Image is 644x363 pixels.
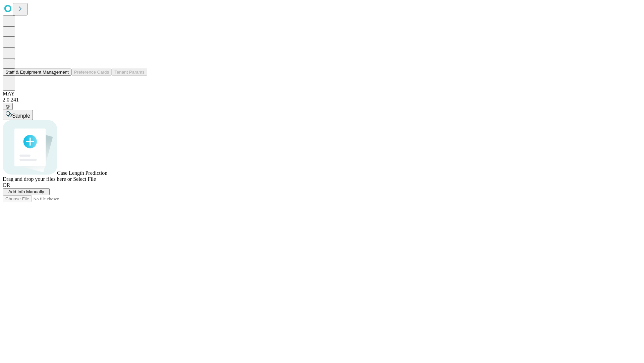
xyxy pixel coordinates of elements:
button: Staff & Equipment Management [3,69,71,76]
button: Preference Cards [71,69,112,76]
span: OR [3,182,10,188]
span: Drag and drop your files here or [3,176,72,182]
span: Select File [73,176,96,182]
button: Add Info Manually [3,188,50,195]
span: @ [5,104,10,109]
button: Sample [3,110,33,120]
span: Add Info Manually [8,189,44,194]
button: Tenant Params [112,69,147,76]
span: Case Length Prediction [57,170,107,176]
button: @ [3,103,13,110]
span: Sample [12,113,30,119]
div: 2.0.241 [3,97,641,103]
div: MAY [3,91,641,97]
